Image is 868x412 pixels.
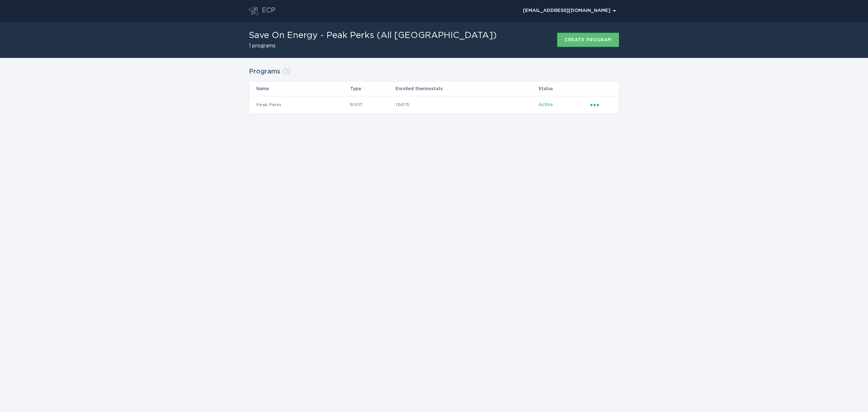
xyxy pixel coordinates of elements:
div: Create program [565,38,612,42]
div: [EMAIL_ADDRESS][DOMAIN_NAME] [523,9,616,13]
tr: Table Headers [249,81,619,96]
td: 134175 [395,96,538,113]
span: ( 1 ) [282,68,290,75]
span: Active [539,102,553,107]
div: Popover menu [520,5,619,16]
td: BYOT [350,96,395,113]
th: Status [538,81,590,96]
button: Go to dashboard [249,7,258,15]
th: Name [249,81,350,96]
h2: Programs [249,65,280,78]
tr: 17f24b97e58a414881f77a8ad59767bc [249,96,619,113]
th: Type [350,81,395,96]
div: ECP [262,7,275,15]
h2: 1 programs [249,43,497,49]
th: Enrolled thermostats [395,81,538,96]
h1: Save On Energy - Peak Perks (All [GEOGRAPHIC_DATA]) [249,31,497,40]
button: Open user account details [520,5,619,16]
td: Peak Perks [249,96,350,113]
button: Create program [557,33,619,47]
div: Popover menu [590,101,612,109]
